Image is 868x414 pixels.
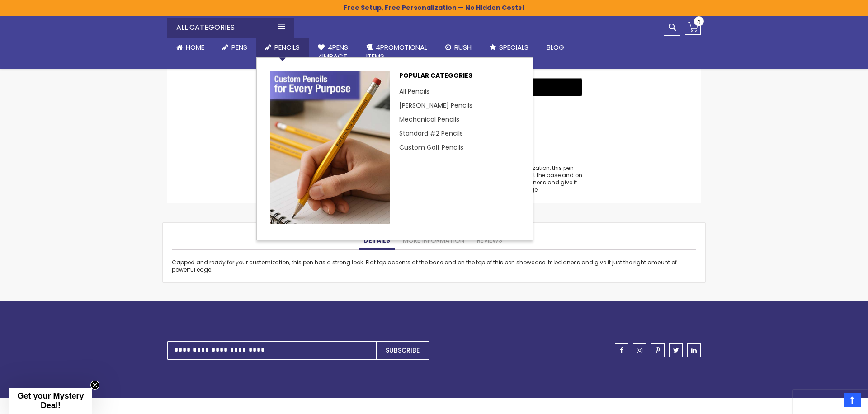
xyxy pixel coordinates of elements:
[685,19,701,35] a: 0
[399,101,472,110] a: [PERSON_NAME] Pencils
[399,87,429,96] a: All Pencils
[9,388,92,414] div: Get your Mystery Deal!Close teaser
[399,71,519,85] p: Popular Categories
[231,42,247,52] span: Pens
[256,38,309,57] a: Pencils
[673,347,679,353] span: twitter
[399,143,463,152] a: Custom Golf Pencils
[172,259,696,273] div: Capped and ready for your customization, this pen has a strong look. Flat top accents at the base...
[620,347,623,353] span: facebook
[366,42,427,61] span: 4PROMOTIONAL ITEMS
[386,346,420,355] span: Subscribe
[697,18,701,27] span: 0
[547,42,564,52] span: Blog
[651,343,665,357] a: pinterest
[399,115,459,124] a: Mechanical Pencils
[669,343,683,357] a: twitter
[167,18,294,38] div: All Categories
[472,232,507,250] a: Reviews
[633,343,646,357] a: instagram
[90,381,99,390] button: Close teaser
[481,38,538,57] a: Specials
[656,347,660,353] span: pinterest
[186,42,204,52] span: Home
[213,38,256,57] a: Pens
[274,42,300,52] span: Pencils
[399,129,463,138] a: Standard #2 Pencils
[687,343,701,357] a: linkedin
[357,38,436,67] a: 4PROMOTIONALITEMS
[436,38,481,57] a: Rush
[454,42,472,52] span: Rush
[637,347,642,353] span: instagram
[691,347,697,353] span: linkedin
[793,390,868,414] iframe: Google Customer Reviews
[359,232,395,250] a: Details
[270,71,390,224] img: custom pencil
[309,38,357,67] a: 4Pens4impact
[398,232,469,250] a: More Information
[615,343,628,357] a: facebook
[17,391,84,410] span: Get your Mystery Deal!
[376,341,429,360] button: Subscribe
[318,42,348,61] span: 4Pens 4impact
[538,38,573,57] a: Blog
[499,42,528,52] span: Specials
[167,38,213,57] a: Home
